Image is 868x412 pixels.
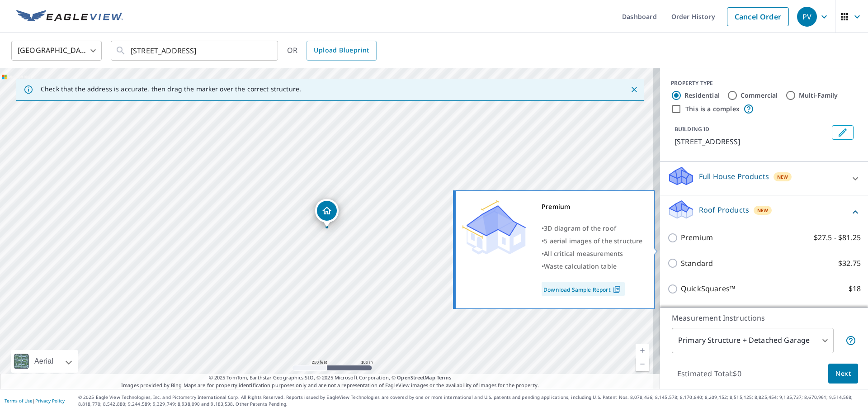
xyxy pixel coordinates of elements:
[670,364,749,384] p: Estimated Total: $0
[672,313,856,323] p: Measurement Instructions
[741,91,778,100] label: Commercial
[542,222,643,235] div: •
[542,282,625,296] a: Download Sample Report
[209,374,452,382] span: © 2025 TomTom, Earthstar Geographics SIO, © 2025 Microsoft Corporation, ©
[667,199,861,225] div: Roof ProductsNew
[397,374,435,381] a: OpenStreetMap
[16,10,123,24] img: EV Logo
[727,7,789,26] a: Cancel Order
[832,125,854,140] button: Edit building 1
[757,207,769,214] span: New
[542,235,643,247] div: •
[32,350,56,373] div: Aerial
[462,200,526,255] img: Premium
[78,394,863,407] p: © 2025 Eagle View Technologies, Inc. and Pictometry International Corp. All Rights Reserved. Repo...
[699,171,769,182] p: Full House Products
[5,398,65,403] p: |
[849,283,861,294] p: $18
[675,136,828,147] p: [STREET_ADDRESS]
[799,91,838,100] label: Multi-Family
[315,199,339,227] div: Dropped pin, building 1, Residential property, 10168 Autumn Park Ct Fort Worth, TX 76140
[544,224,616,232] span: 3D diagram of the roof
[544,237,642,245] span: 5 aerial images of the structure
[797,7,817,27] div: PV
[838,258,861,269] p: $32.75
[287,41,377,61] div: OR
[544,262,617,270] span: Waste calculation table
[636,357,649,371] a: Current Level 17, Zoom Out
[675,125,709,133] p: BUILDING ID
[845,335,856,346] span: Your report will include the primary structure and a detached garage if one exists.
[699,204,749,215] p: Roof Products
[544,249,623,258] span: All critical measurements
[835,368,851,379] span: Next
[685,104,740,114] label: This is a complex
[542,200,643,213] div: Premium
[307,41,376,61] a: Upload Blueprint
[5,398,33,404] a: Terms of Use
[684,91,720,100] label: Residential
[681,232,713,243] p: Premium
[672,328,834,353] div: Primary Structure + Detached Garage
[636,344,649,357] a: Current Level 17, Zoom In
[41,85,301,93] p: Check that the address is accurate, then drag the marker over the correct structure.
[777,173,788,180] span: New
[542,260,643,273] div: •
[437,374,452,381] a: Terms
[131,38,259,63] input: Search by address or latitude-longitude
[814,232,861,243] p: $27.5 - $81.25
[611,285,623,294] img: Pdf Icon
[828,364,858,384] button: Next
[628,84,640,95] button: Close
[542,247,643,260] div: •
[667,166,861,191] div: Full House ProductsNew
[671,79,857,87] div: PROPERTY TYPE
[11,38,102,63] div: [GEOGRAPHIC_DATA]
[11,350,78,373] div: Aerial
[35,398,65,404] a: Privacy Policy
[681,283,735,294] p: QuickSquares™
[681,258,713,269] p: Standard
[314,45,369,56] span: Upload Blueprint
